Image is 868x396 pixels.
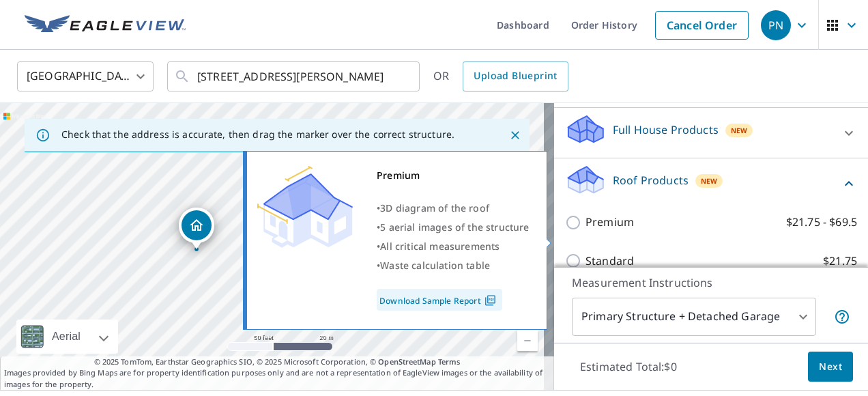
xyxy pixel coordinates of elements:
[701,175,718,186] span: New
[197,57,392,96] input: Search by address or latitude-longitude
[377,218,530,237] div: •
[506,126,524,144] button: Close
[808,352,853,382] button: Next
[48,320,85,354] div: Aerial
[761,10,791,40] div: PN
[819,358,842,376] span: Next
[655,11,749,40] a: Cancel Order
[16,320,118,354] div: Aerial
[565,113,857,152] div: Full House ProductsNew
[463,61,568,91] a: Upload Blueprint
[572,274,850,291] p: Measurement Instructions
[585,214,634,231] p: Premium
[179,208,214,250] div: Dropped pin, building 1, Residential property, 17508 Ashton Forest Ter Sandy Spring, MD 20860
[257,166,353,248] img: Premium
[377,199,530,218] div: •
[834,309,850,325] span: Your report will include the primary structure and a detached garage if one exists.
[378,356,435,367] a: OpenStreetMap
[377,289,502,311] a: Download Sample Report
[433,61,568,91] div: OR
[61,128,454,141] p: Check that the address is accurate, then drag the marker over the correct structure.
[380,259,490,272] span: Waste calculation table
[438,356,461,367] a: Terms
[613,172,689,188] p: Roof Products
[380,240,500,253] span: All critical measurements
[380,221,529,234] span: 5 aerial images of the structure
[585,253,634,270] p: Standard
[377,166,530,185] div: Premium
[517,330,538,351] a: Current Level 19, Zoom Out
[380,201,489,214] span: 3D diagram of the roof
[377,237,530,256] div: •
[572,298,816,336] div: Primary Structure + Detached Garage
[94,356,461,368] span: © 2025 TomTom, Earthstar Geographics SIO, © 2025 Microsoft Corporation, ©
[17,57,154,96] div: [GEOGRAPHIC_DATA]
[474,68,557,85] span: Upload Blueprint
[569,352,688,382] p: Estimated Total: $0
[25,15,186,36] img: EV Logo
[731,125,748,136] span: New
[823,253,857,270] p: $21.75
[565,164,857,203] div: Roof ProductsNew
[786,214,857,231] p: $21.75 - $69.5
[377,256,530,275] div: •
[613,122,719,138] p: Full House Products
[481,294,500,307] img: Pdf Icon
